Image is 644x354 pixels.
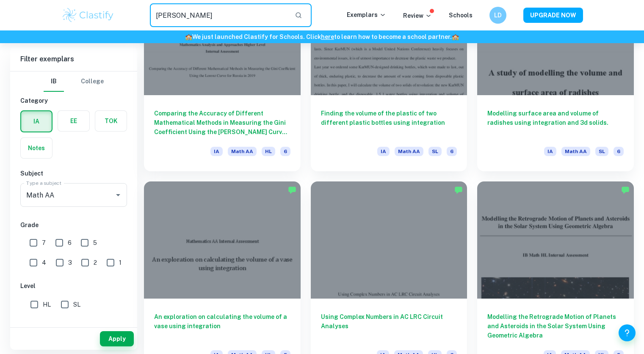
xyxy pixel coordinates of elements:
[73,300,80,309] span: SL
[20,281,127,291] h6: Level
[94,258,97,267] span: 2
[321,33,334,40] a: here
[21,138,52,158] button: Notes
[452,33,459,40] span: 🏫
[42,258,46,267] span: 4
[619,324,636,341] button: Help and Feedback
[93,238,97,247] span: 5
[403,11,432,20] p: Review
[210,147,223,156] span: IA
[44,71,104,92] div: Filter type choice
[428,147,442,156] span: SL
[523,8,583,23] button: UPGRADE NOW
[61,7,115,24] img: Clastify logo
[112,189,124,201] button: Open
[347,10,386,19] p: Exemplars
[561,147,590,156] span: Math AA
[10,47,137,71] h6: Filter exemplars
[377,147,390,156] span: IA
[154,312,290,340] h6: An exploration on calculating the volume of a vase using integration
[119,258,122,267] span: 1
[44,71,64,92] button: IB
[100,331,134,346] button: Apply
[449,12,473,19] a: Schools
[95,111,127,131] button: TOK
[150,3,288,27] input: Search for any exemplars...
[154,109,290,137] h6: Comparing the Accuracy of Different Mathematical Methods in Measuring the Gini Coefficient Using ...
[20,220,127,230] h6: Grade
[185,33,192,40] span: 🏫
[42,238,46,247] span: 7
[228,147,257,156] span: Math AA
[280,147,290,156] span: 6
[43,300,51,309] span: HL
[262,147,275,156] span: HL
[20,323,127,332] h6: Session
[595,147,608,156] span: SL
[20,169,127,178] h6: Subject
[489,7,506,24] button: LD
[395,147,423,156] span: Math AA
[614,147,624,156] span: 6
[621,186,630,194] img: Marked
[454,186,463,194] img: Marked
[20,96,127,105] h6: Category
[321,109,457,137] h6: Finding the volume of the plastic of two different plastic bottles using integration
[26,179,61,187] label: Type a subject
[493,11,503,20] h6: LD
[487,109,624,137] h6: Modelling surface area and volume of radishes using integration and 3d solids.
[288,186,296,194] img: Marked
[321,312,457,340] h6: Using Complex Numbers in AC LRC Circuit Analyses
[544,147,556,156] span: IA
[81,71,104,92] button: College
[487,312,624,340] h6: Modelling the Retrograde Motion of Planets and Asteroids in the Solar System Using Geometric Algebra
[447,147,457,156] span: 6
[2,32,642,41] h6: We just launched Clastify for Schools. Click to learn how to become a school partner.
[58,111,89,131] button: EE
[68,238,72,247] span: 6
[21,111,52,132] button: IA
[68,258,72,267] span: 3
